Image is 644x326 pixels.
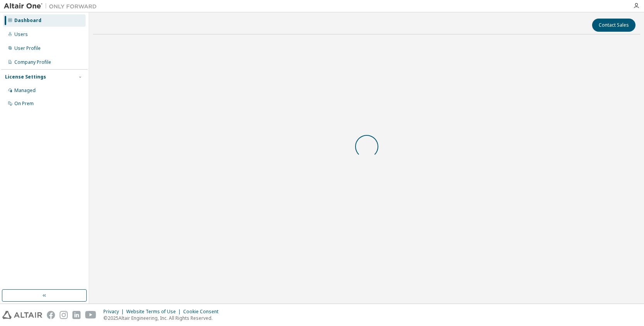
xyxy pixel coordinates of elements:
img: altair_logo.svg [2,311,42,319]
div: Cookie Consent [183,309,223,315]
img: youtube.svg [85,311,96,319]
div: Users [14,31,28,38]
button: Contact Sales [592,19,635,32]
img: Altair One [4,2,101,10]
img: instagram.svg [60,311,68,319]
div: User Profile [14,45,41,51]
div: Dashboard [14,17,41,24]
div: Managed [14,87,36,94]
img: facebook.svg [47,311,55,319]
div: Privacy [103,309,126,315]
div: On Prem [14,101,34,107]
img: linkedin.svg [72,311,81,319]
div: License Settings [5,74,46,80]
div: Company Profile [14,59,51,65]
p: © 2025 Altair Engineering, Inc. All Rights Reserved. [103,315,223,321]
div: Website Terms of Use [126,309,183,315]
